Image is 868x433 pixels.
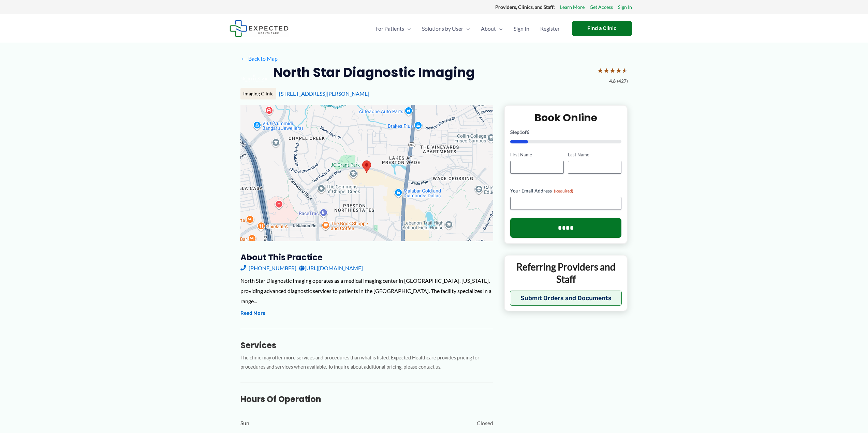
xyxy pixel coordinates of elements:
[510,152,564,158] label: First Name
[514,17,529,41] span: Sign In
[240,394,493,404] h3: Hours of Operation
[240,309,265,318] button: Read More
[299,263,363,273] a: [URL][DOMAIN_NAME]
[510,261,622,285] p: Referring Providers and Staff
[416,17,475,41] a: Solutions by UserMenu Toggle
[495,4,555,10] strong: Providers, Clinics, and Staff:
[240,340,493,351] h3: Services
[240,276,493,306] div: North Star Diagnostic Imaging operates as a medical imaging center in [GEOGRAPHIC_DATA], [US_STAT...
[597,64,603,77] span: ★
[519,129,522,135] span: 1
[609,77,616,86] span: 4.6
[477,418,493,428] span: Closed
[463,17,470,41] span: Menu Toggle
[240,263,296,273] a: [PHONE_NUMBER]
[475,17,508,41] a: AboutMenu Toggle
[508,17,535,41] a: Sign In
[422,17,463,41] span: Solutions by User
[554,188,573,194] span: (Required)
[370,17,416,41] a: For PatientsMenu Toggle
[560,3,585,12] a: Learn More
[240,88,276,99] div: Imaging Clinic
[510,291,622,306] button: Submit Orders and Documents
[617,77,628,86] span: (427)
[370,17,565,41] nav: Primary Site Navigation
[590,3,613,12] a: Get Access
[230,20,289,37] img: Expected Healthcare Logo - side, dark font, small
[404,17,411,41] span: Menu Toggle
[510,111,622,124] h2: Book Online
[510,187,622,194] label: Your Email Address
[616,64,622,77] span: ★
[376,17,404,41] span: For Patients
[510,130,622,135] p: Step of
[622,64,628,77] span: ★
[603,64,609,77] span: ★
[481,17,496,41] span: About
[273,64,475,81] h2: North Star Diagnostic Imaging
[527,129,529,135] span: 6
[240,55,247,62] span: ←
[609,64,616,77] span: ★
[240,418,249,428] span: Sun
[240,353,493,372] p: The clinic may offer more services and procedures than what is listed. Expected Healthcare provid...
[618,3,632,12] a: Sign In
[240,53,278,64] a: ←Back to Map
[496,17,503,41] span: Menu Toggle
[568,152,621,158] label: Last Name
[279,90,369,97] a: [STREET_ADDRESS][PERSON_NAME]
[240,252,493,263] h3: About this practice
[572,21,632,36] a: Find a Clinic
[540,17,560,41] span: Register
[535,17,565,41] a: Register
